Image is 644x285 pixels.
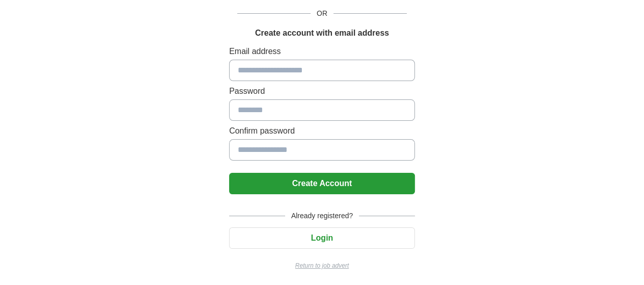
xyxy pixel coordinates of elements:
[255,27,389,39] h1: Create account with email address
[229,227,415,249] button: Login
[229,85,415,97] label: Password
[229,125,415,137] label: Confirm password
[229,234,415,242] a: Login
[285,211,359,221] span: Already registered?
[229,261,415,270] a: Return to job advert
[229,45,415,58] label: Email address
[311,8,333,19] span: OR
[229,173,415,194] button: Create Account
